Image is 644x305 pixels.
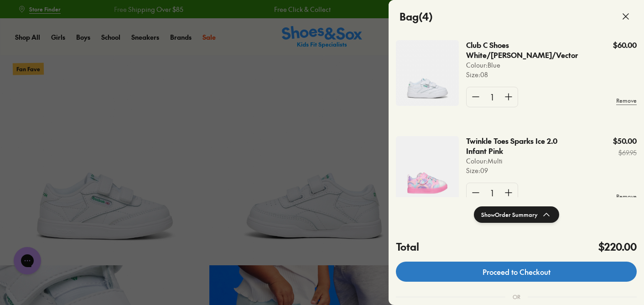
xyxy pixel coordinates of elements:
[466,40,584,60] p: Club C Shoes White/[PERSON_NAME]/Vector
[613,40,637,50] p: $60.00
[598,239,637,254] h4: $220.00
[466,70,613,79] p: Size : 08
[396,239,419,254] h4: Total
[466,166,596,175] p: Size : 09
[613,136,637,146] p: $50.00
[396,136,459,202] img: 4-527731.jpg
[5,3,32,31] button: Gorgias live chat
[466,156,596,166] p: Colour: Multi
[466,60,613,70] p: Colour: Blue
[485,87,499,107] div: 1
[613,148,637,158] s: $69.95
[485,183,499,203] div: 1
[396,40,459,106] img: 4-405744.jpg
[466,136,570,156] p: Twinkle Toes Sparks Ice 2.0 Infant Pink
[396,262,637,282] a: Proceed to Checkout
[474,206,559,223] button: ShowOrder Summary
[400,9,433,24] h4: Bag ( 4 )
